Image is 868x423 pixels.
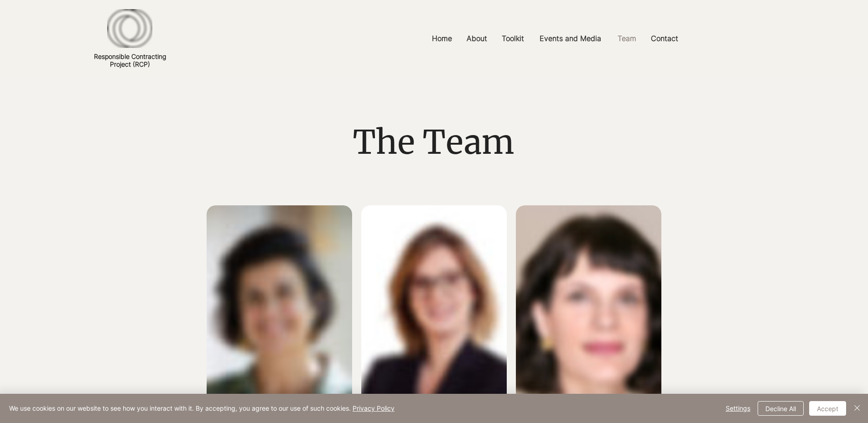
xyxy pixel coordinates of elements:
[852,401,863,416] button: Close
[353,404,395,412] a: Privacy Policy
[726,402,750,415] span: Settings
[758,401,804,416] button: Decline All
[809,401,846,416] button: Accept
[9,404,395,413] span: We use cookies on our website to see how you interact with it. By accepting, you agree to our use...
[460,28,495,49] a: About
[353,121,515,163] span: The Team
[852,402,863,413] img: Close
[324,28,787,49] nav: Site
[611,28,644,49] a: Team
[425,28,460,49] a: Home
[613,28,641,49] p: Team
[427,28,457,49] p: Home
[495,28,533,49] a: Toolkit
[646,28,683,49] p: Contact
[535,28,606,49] p: Events and Media
[533,28,611,49] a: Events and Media
[462,28,492,49] p: About
[644,28,686,49] a: Contact
[497,28,529,49] p: Toolkit
[94,52,166,68] a: Responsible ContractingProject (RCP)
